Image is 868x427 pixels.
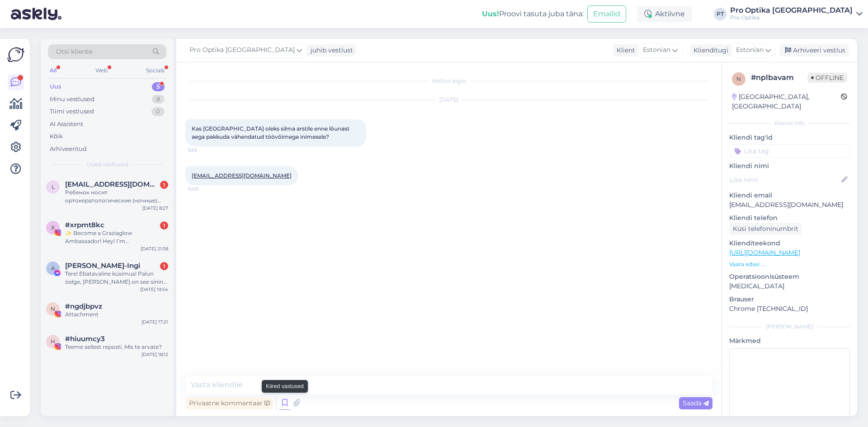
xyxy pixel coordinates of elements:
[188,186,222,192] span: 10:01
[751,72,807,83] div: # nplbavam
[50,145,87,154] div: Arhiveeritud
[729,191,850,200] p: Kliendi email
[142,205,168,211] div: [DATE] 8:27
[152,95,165,104] div: 8
[729,304,850,314] p: Chrome [TECHNICAL_ID]
[192,172,292,179] a: [EMAIL_ADDRESS][DOMAIN_NAME]
[729,161,850,171] p: Kliendi nimi
[65,229,168,245] div: ✨ Become a Graziaglow Ambassador! Hey! I’m [PERSON_NAME] from Graziaglow 👋 – the eyewear brand ma...
[65,335,105,343] span: #hiuumcy3
[50,132,63,141] div: Kõik
[729,282,850,291] p: [MEDICAL_DATA]
[51,305,55,312] span: n
[587,5,626,23] button: Emailid
[142,319,168,325] div: [DATE] 17:21
[52,183,55,190] span: L
[86,160,128,169] span: Uued vestlused
[729,260,850,268] p: Vaata edasi ...
[729,295,850,304] p: Brauser
[65,270,168,286] div: Tere! Ebatavaline küsimus! Palun öelge, [PERSON_NAME] on see sinine mohäärkampsun pärit, mis sell...
[50,120,83,129] div: AI Assistent
[94,65,109,76] div: Web
[65,302,102,310] span: #ngdjbpvz
[51,338,55,345] span: h
[730,7,853,14] div: Pro Optika [GEOGRAPHIC_DATA]
[65,262,140,270] span: Annye Rooväli-Ingi
[51,265,55,272] span: A
[779,44,849,56] div: Arhiveeri vestlus
[50,82,61,91] div: Uus
[730,7,863,21] a: Pro Optika [GEOGRAPHIC_DATA]Pro Optika
[729,144,850,158] input: Lisa tag
[65,310,168,319] div: Attachment
[50,95,94,104] div: Minu vestlused
[65,188,168,205] div: Ребенок носит ортокератологические (ночные) линзы. Сегодня ночью одна линза сползла на внутренний...
[266,382,304,390] small: Kiired vastused
[189,45,295,55] span: Pro Optika [GEOGRAPHIC_DATA]
[56,47,92,56] span: Otsi kliente
[729,272,850,282] p: Operatsioonisüsteem
[152,82,165,91] div: 5
[736,45,764,55] span: Estonian
[613,46,635,55] div: Klient
[65,221,104,229] span: #xrpmt8kc
[142,351,168,358] div: [DATE] 18:12
[730,175,840,185] input: Lisa nimi
[730,14,853,21] div: Pro Optika
[729,249,800,257] a: [URL][DOMAIN_NAME]
[50,107,94,116] div: Tiimi vestlused
[683,399,709,407] span: Saada
[65,180,159,188] span: Lavrentjevalisa@gmail.com
[160,181,168,189] div: 1
[185,96,712,104] div: [DATE]
[192,125,351,140] span: Kas [GEOGRAPHIC_DATA] oleks silma arstile enne lõunast aega pakkuda vähendatud töövõimega inimesele?
[690,46,728,55] div: Klienditugi
[7,46,24,63] img: Askly Logo
[51,224,55,231] span: x
[732,92,841,111] div: [GEOGRAPHIC_DATA], [GEOGRAPHIC_DATA]
[637,6,692,22] div: Aktiivne
[185,397,274,409] div: Privaatne kommentaar
[160,262,168,270] div: 1
[482,9,584,19] div: Proovi tasuta juba täna:
[144,65,166,76] div: Socials
[729,200,850,210] p: [EMAIL_ADDRESS][DOMAIN_NAME]
[807,73,847,83] span: Offline
[729,119,850,127] div: Kliendi info
[188,147,222,154] span: 9:59
[151,107,165,116] div: 0
[729,213,850,223] p: Kliendi telefon
[729,239,850,248] p: Klienditeekond
[714,8,726,20] div: PT
[729,223,802,235] div: Küsi telefoninumbrit
[736,75,741,82] span: n
[729,336,850,346] p: Märkmed
[643,45,670,55] span: Estonian
[160,221,168,230] div: 1
[65,343,168,351] div: Teeme sellest reposti. Mis te arvate?
[48,65,58,76] div: All
[482,9,499,18] b: Uus!
[729,323,850,331] div: [PERSON_NAME]
[185,77,712,85] div: Vestlus algas
[307,46,353,55] div: juhib vestlust
[141,245,168,252] div: [DATE] 21:58
[140,286,168,293] div: [DATE] 19:54
[729,133,850,142] p: Kliendi tag'id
